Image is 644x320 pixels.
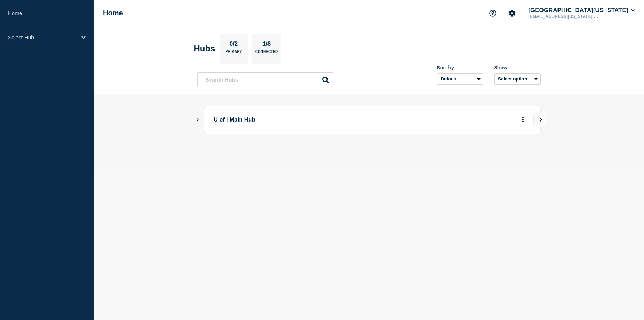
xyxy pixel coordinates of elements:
p: Connected [255,50,278,57]
p: 1/8 [260,40,274,50]
button: Select option [494,73,541,85]
button: Account settings [505,6,520,21]
button: More actions [518,113,528,127]
select: Sort by [437,73,483,85]
h2: Hubs [194,44,215,54]
p: Select Hub [8,34,77,40]
button: Show Connected Hubs [196,117,200,123]
button: [GEOGRAPHIC_DATA][US_STATE] [527,7,636,14]
p: 0/2 [227,40,241,50]
h1: Home [103,9,123,17]
p: U of I Main Hub [214,113,412,127]
p: [EMAIL_ADDRESS][US_STATE][DOMAIN_NAME] [527,14,601,19]
input: Search Hubs [197,72,333,87]
p: Primary [226,50,242,57]
button: Support [485,6,500,21]
div: Show: [494,65,541,70]
button: View [533,113,547,127]
div: Sort by: [437,65,483,70]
